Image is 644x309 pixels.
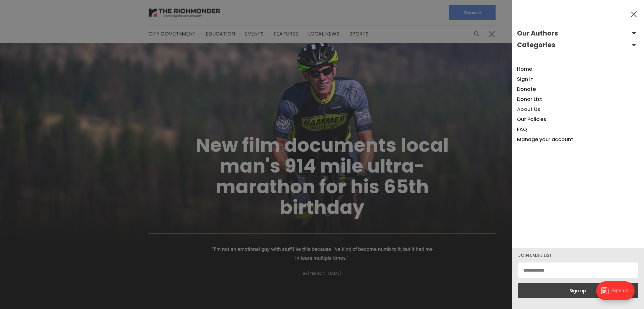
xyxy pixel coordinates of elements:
[517,65,532,73] a: Home
[517,106,540,113] a: About Us
[517,75,533,83] a: Sign In
[518,253,638,257] div: Join email list
[517,28,639,38] button: Open submenu Our Authors
[591,278,644,309] iframe: portal-trigger
[517,96,542,103] a: Donor List
[517,116,546,123] a: Our Policies
[518,283,638,298] button: Sign up
[517,40,639,50] button: Open submenu Categories
[517,86,536,93] a: Donate
[517,136,573,143] a: Manage your account
[517,126,527,133] a: FAQ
